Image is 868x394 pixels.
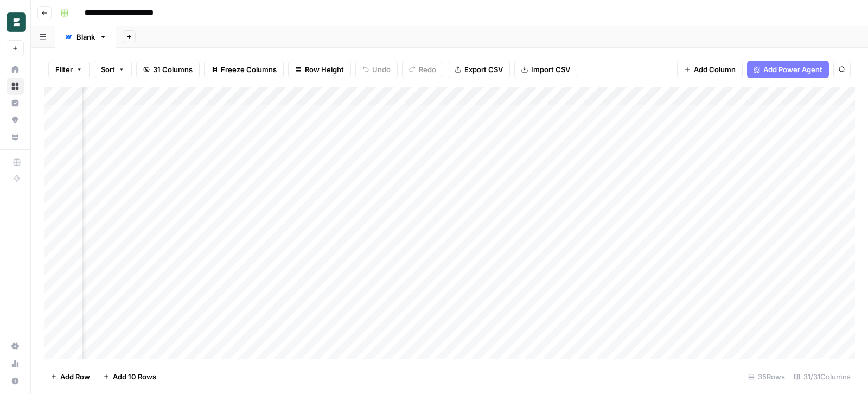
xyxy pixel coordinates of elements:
span: Sort [101,64,115,75]
button: Workspace: Borderless [7,9,24,36]
button: Help + Support [7,372,24,390]
span: Add Column [694,64,736,75]
button: Sort [94,61,132,78]
img: Borderless Logo [7,12,26,32]
span: 31 Columns [153,64,193,75]
div: 35 Rows [744,368,789,385]
span: Export CSV [464,64,503,75]
span: Add Row [60,371,90,382]
div: 31/31 Columns [789,368,855,385]
span: Undo [372,64,391,75]
a: Blank [55,26,116,48]
span: Add Power Agent [763,64,822,75]
button: Import CSV [514,61,577,78]
button: Redo [402,61,443,78]
button: Export CSV [448,61,510,78]
span: Add 10 Rows [113,371,156,382]
button: Add Row [44,368,97,385]
button: Row Height [288,61,351,78]
span: Freeze Columns [221,64,277,75]
a: Insights [7,94,24,112]
a: Your Data [7,128,24,145]
span: Row Height [305,64,344,75]
button: Filter [48,61,90,78]
button: Add Power Agent [747,61,829,78]
button: Undo [355,61,398,78]
span: Redo [419,64,436,75]
a: Browse [7,78,24,95]
span: Filter [55,64,73,75]
a: Settings [7,338,24,355]
a: Usage [7,355,24,372]
a: Home [7,61,24,78]
button: Add 10 Rows [97,368,163,385]
span: Import CSV [531,64,570,75]
div: Blank [76,31,95,42]
button: Freeze Columns [204,61,284,78]
a: Opportunities [7,111,24,129]
button: 31 Columns [136,61,200,78]
button: Add Column [677,61,743,78]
